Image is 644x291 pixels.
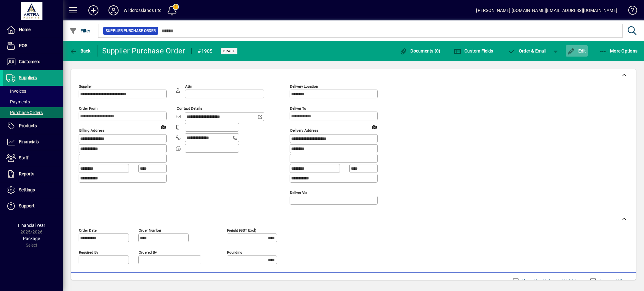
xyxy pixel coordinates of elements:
[3,96,63,107] a: Payments
[19,203,35,208] span: Support
[139,228,161,232] mat-label: Order number
[19,187,35,192] span: Settings
[624,1,636,22] a: Knowledge Base
[19,123,37,128] span: Products
[158,122,168,132] a: View on map
[227,250,242,254] mat-label: Rounding
[223,49,235,53] span: Draft
[18,223,45,228] span: Financial Year
[139,250,157,254] mat-label: Ordered by
[597,278,628,284] label: Compact View
[79,106,97,111] mat-label: Order from
[79,250,98,254] mat-label: Required by
[198,46,213,56] div: #1905
[454,48,493,53] span: Custom Fields
[69,28,91,33] span: Filter
[19,75,37,80] span: Suppliers
[83,5,103,16] button: Add
[3,118,63,134] a: Products
[599,48,638,53] span: More Options
[3,38,63,54] a: POS
[69,48,91,53] span: Back
[227,228,256,232] mat-label: Freight (GST excl)
[290,190,307,195] mat-label: Deliver via
[598,45,639,57] button: More Options
[68,25,92,36] button: Filter
[106,28,156,34] span: Supplier Purchase Order
[3,166,63,182] a: Reports
[3,182,63,198] a: Settings
[505,45,549,57] button: Order & Email
[19,43,27,48] span: POS
[6,89,26,94] span: Invoices
[23,236,40,241] span: Package
[476,5,617,15] div: [PERSON_NAME] [DOMAIN_NAME][EMAIL_ADDRESS][DOMAIN_NAME]
[3,86,63,96] a: Invoices
[290,106,306,111] mat-label: Deliver To
[124,5,162,15] div: Wildcrosslands Ltd
[3,198,63,214] a: Support
[19,155,29,160] span: Staff
[79,84,92,89] mat-label: Supplier
[19,59,40,64] span: Customers
[400,48,441,53] span: Documents (0)
[3,54,63,70] a: Customers
[6,99,30,104] span: Payments
[68,45,92,57] button: Back
[79,228,97,232] mat-label: Order date
[102,46,185,56] div: Supplier Purchase Order
[3,150,63,166] a: Staff
[520,278,579,284] label: Show Line Volumes/Weights
[63,45,97,57] app-page-header-button: Back
[3,107,63,118] a: Purchase Orders
[398,45,442,57] button: Documents (0)
[3,22,63,38] a: Home
[3,134,63,150] a: Financials
[508,48,546,53] span: Order & Email
[19,171,34,176] span: Reports
[6,110,43,115] span: Purchase Orders
[19,139,39,144] span: Financials
[290,84,318,89] mat-label: Delivery Location
[103,5,124,16] button: Profile
[19,27,31,32] span: Home
[452,45,495,57] button: Custom Fields
[567,48,586,53] span: Edit
[185,84,192,89] mat-label: Attn
[566,45,588,57] button: Edit
[369,122,379,132] a: View on map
